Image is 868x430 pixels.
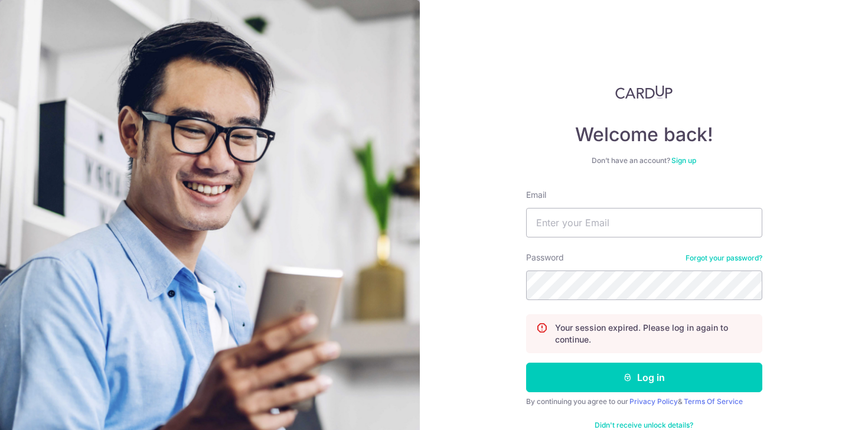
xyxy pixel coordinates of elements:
[526,397,762,406] div: By continuing you agree to our &
[629,397,678,406] a: Privacy Policy
[526,189,546,201] label: Email
[526,123,762,146] h4: Welcome back!
[526,208,762,237] input: Enter your Email
[615,85,673,99] img: CardUp Logo
[686,253,762,263] a: Forgot your password?
[526,252,564,263] label: Password
[671,156,696,165] a: Sign up
[555,322,752,346] p: Your session expired. Please log in again to continue.
[684,397,743,406] a: Terms Of Service
[526,156,762,165] div: Don’t have an account?
[526,363,762,392] button: Log in
[595,421,693,430] a: Didn't receive unlock details?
